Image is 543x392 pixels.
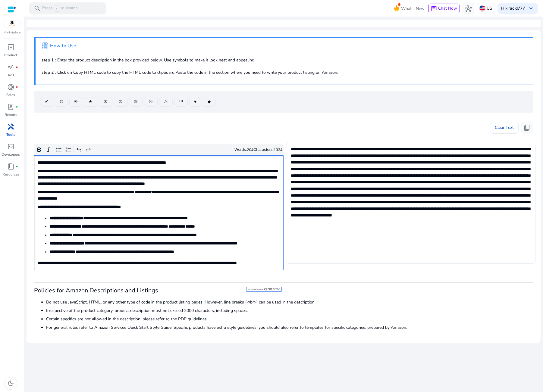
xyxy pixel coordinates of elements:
[465,5,472,12] span: hub
[16,86,18,88] span: fiber_manual_record
[45,98,49,105] span: ✔
[46,299,533,305] li: Do not use JavaScript, HTML, or any other type of code in the product listing pages. However, lin...
[7,44,14,51] span: inventory_2
[431,6,437,12] span: chat
[247,148,253,152] label: 204
[144,97,158,107] button: ④
[208,98,211,105] span: ◆
[487,3,492,14] p: US
[134,98,138,105] span: ③
[234,146,282,154] div: Words: Characters:
[523,124,531,131] span: content_copy
[6,132,15,137] p: Tools
[164,98,168,105] span: ⚠
[42,69,527,76] p: : Click on Copy HTML code to copy the HTML code to clipboard.Paste the code in the section where ...
[7,143,14,150] span: code_blocks
[46,324,533,331] li: For general rules refer to Amazon Services Quick Start Style Guide. Specific products have extra ...
[46,316,533,322] li: Certain specifics are not allowed in the description, please refer to the PDP guidelines
[69,97,82,107] button: ®
[8,72,14,78] p: Ads
[42,5,78,12] p: Press to search
[6,92,15,98] p: Sales
[462,2,474,14] button: hub
[34,5,41,12] span: search
[179,98,183,105] span: ™
[505,5,525,11] b: kiracid777
[104,98,108,105] span: ①
[60,98,63,105] span: ©
[4,52,17,58] p: Product
[2,172,19,177] p: Resources
[159,97,173,107] button: ⚠
[401,3,425,14] span: What's New
[527,5,535,12] span: keyboard_arrow_down
[7,103,14,110] span: lab_profile
[490,122,519,134] button: Clear Text
[42,70,54,75] b: step 2
[74,98,77,105] span: ®
[119,98,123,105] span: ②
[7,83,14,91] span: donut_small
[129,97,143,107] button: ③
[149,98,153,105] span: ④
[2,152,20,157] p: Developers
[16,106,18,108] span: fiber_manual_record
[203,97,216,107] button: ◆
[7,123,14,130] span: handyman
[194,98,196,105] span: ♥
[42,57,54,63] b: step 1
[54,5,59,12] span: /
[501,6,525,11] p: Hi
[16,165,18,168] span: fiber_manual_record
[114,97,127,107] button: ②
[4,30,20,35] p: Marketplace
[438,5,457,11] span: Chat Now
[4,19,20,28] img: amazon.svg
[89,98,93,105] span: ★
[495,122,514,134] span: Clear Text
[174,97,188,107] button: ™
[40,97,53,107] button: ✔
[189,97,201,107] button: ♥
[479,5,485,11] img: us.svg
[7,163,14,170] span: book_4
[34,155,284,270] div: Rich Text Editor. Editing area: main. Press Alt+0 for help.
[99,97,112,107] button: ①
[248,288,263,291] span: Powered by
[5,112,17,117] p: Reports
[521,122,533,134] button: content_copy
[50,43,76,49] h4: How to Use
[7,380,14,387] span: dark_mode
[274,148,282,152] label: 1334
[55,97,68,107] button: ©
[16,66,18,68] span: fiber_manual_record
[42,57,527,63] p: : Enter the product description in the box provided below. Use symbols to make it look neat and a...
[84,97,97,107] button: ★
[34,144,284,156] div: Editor toolbar
[46,307,533,314] li: Irrespective of the product category, product description must not exceed 2000 characters, includ...
[34,287,533,294] h3: Policies for Amazon Descriptions and Listings
[428,4,460,13] button: chatChat Now
[7,64,14,71] span: campaign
